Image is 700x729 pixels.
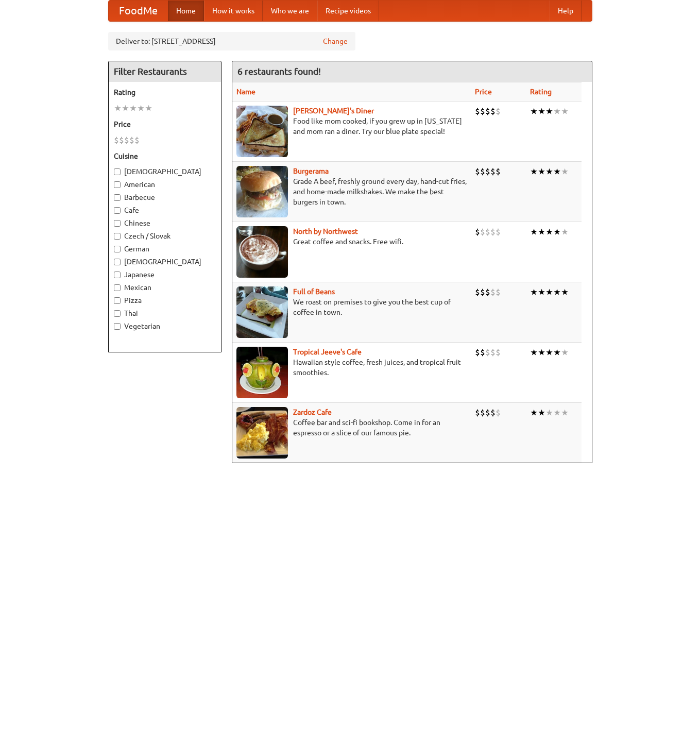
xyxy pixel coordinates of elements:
[114,272,121,278] input: Japanese
[553,407,561,418] li: ★
[114,310,121,317] input: Thai
[236,297,467,317] p: We roast on premises to give you the best cup of coffee in town.
[485,347,490,358] li: $
[530,106,538,117] li: ★
[530,226,538,238] li: ★
[480,226,485,238] li: $
[114,218,216,228] label: Chinese
[538,166,545,177] li: ★
[293,227,358,235] a: North by Northwest
[553,106,561,117] li: ★
[114,308,216,318] label: Thai
[561,106,569,117] li: ★
[475,347,480,358] li: $
[496,166,501,177] li: $
[480,407,485,418] li: $
[496,106,501,117] li: $
[236,417,467,438] p: Coffee bar and sci-fi bookshop. Come in for an espresso or a slice of our famous pie.
[119,134,124,146] li: $
[538,226,545,238] li: ★
[236,407,288,459] img: zardoz.jpg
[496,347,501,358] li: $
[263,1,317,21] a: Who we are
[114,295,216,306] label: Pizza
[114,297,121,304] input: Pizza
[114,168,121,175] input: [DEMOGRAPHIC_DATA]
[114,269,216,280] label: Japanese
[538,106,545,117] li: ★
[114,246,121,252] input: German
[124,134,129,146] li: $
[293,408,332,416] a: Zardoz Cafe
[236,166,288,217] img: burgerama.jpg
[114,257,216,267] label: [DEMOGRAPHIC_DATA]
[293,348,362,356] b: Tropical Jeeve's Cafe
[236,116,467,137] p: Food like mom cooked, if you grew up in [US_STATE] and mom ran a diner. Try our blue plate special!
[168,1,204,21] a: Home
[561,347,569,358] li: ★
[293,167,329,175] a: Burgerama
[530,166,538,177] li: ★
[475,226,480,238] li: $
[553,286,561,298] li: ★
[114,233,121,240] input: Czech / Slovak
[129,103,137,114] li: ★
[137,103,145,114] li: ★
[475,286,480,298] li: $
[545,166,553,177] li: ★
[561,226,569,238] li: ★
[109,61,221,82] h4: Filter Restaurants
[129,134,134,146] li: $
[114,205,216,215] label: Cafe
[114,321,216,331] label: Vegetarian
[236,236,467,247] p: Great coffee and snacks. Free wifi.
[475,106,480,117] li: $
[550,1,582,21] a: Help
[480,106,485,117] li: $
[114,119,216,129] h5: Price
[236,88,255,96] a: Name
[114,259,121,265] input: [DEMOGRAPHIC_DATA]
[114,166,216,177] label: [DEMOGRAPHIC_DATA]
[114,179,216,190] label: American
[114,194,121,201] input: Barbecue
[114,220,121,227] input: Chinese
[236,347,288,398] img: jeeves.jpg
[561,166,569,177] li: ★
[114,284,121,291] input: Mexican
[496,407,501,418] li: $
[114,134,119,146] li: $
[475,166,480,177] li: $
[530,286,538,298] li: ★
[114,103,122,114] li: ★
[553,347,561,358] li: ★
[108,32,355,50] div: Deliver to: [STREET_ADDRESS]
[122,103,129,114] li: ★
[114,151,216,161] h5: Cuisine
[490,226,496,238] li: $
[490,347,496,358] li: $
[553,166,561,177] li: ★
[485,106,490,117] li: $
[293,287,335,296] a: Full of Beans
[236,357,467,378] p: Hawaiian style coffee, fresh juices, and tropical fruit smoothies.
[114,282,216,293] label: Mexican
[490,106,496,117] li: $
[480,347,485,358] li: $
[114,244,216,254] label: German
[237,66,321,76] ng-pluralize: 6 restaurants found!
[145,103,152,114] li: ★
[545,226,553,238] li: ★
[317,1,379,21] a: Recipe videos
[475,407,480,418] li: $
[490,286,496,298] li: $
[530,347,538,358] li: ★
[553,226,561,238] li: ★
[485,226,490,238] li: $
[545,106,553,117] li: ★
[236,106,288,157] img: sallys.jpg
[490,407,496,418] li: $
